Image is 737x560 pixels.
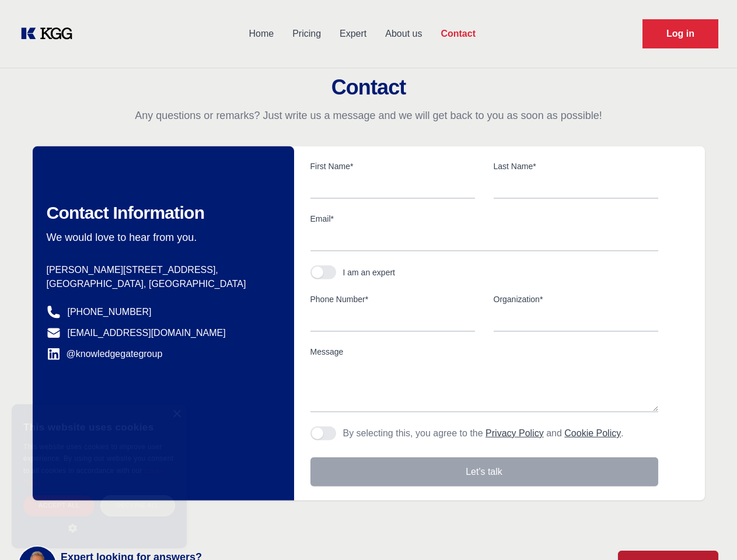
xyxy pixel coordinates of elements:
[343,267,396,278] div: I am an expert
[485,428,544,438] a: Privacy Policy
[23,443,173,475] span: This website uses cookies to improve user experience. By using our website you consent to all coo...
[310,457,658,487] button: Let's talk
[14,108,723,123] p: Any questions or remarks? Just write us a message and we will get back to you as soon as possible!
[494,160,658,172] label: Last Name*
[376,19,431,49] a: About us
[310,213,658,225] label: Email*
[47,347,163,361] a: @knowledgegategroup
[23,495,95,516] div: Accept all
[343,426,624,440] p: By selecting this, you agree to the and .
[310,160,475,172] label: First Name*
[68,326,226,340] a: [EMAIL_ADDRESS][DOMAIN_NAME]
[330,19,376,49] a: Expert
[494,293,658,305] label: Organization*
[23,467,166,486] a: Cookie Policy
[431,19,485,49] a: Contact
[47,277,275,291] p: [GEOGRAPHIC_DATA], [GEOGRAPHIC_DATA]
[172,410,181,419] div: Close
[47,230,275,244] p: We would love to hear from you.
[310,293,475,305] label: Phone Number*
[310,346,658,358] label: Message
[283,19,330,49] a: Pricing
[564,428,621,438] a: Cookie Policy
[13,549,72,555] div: Cookie settings
[47,263,275,277] p: [PERSON_NAME][STREET_ADDRESS],
[679,504,737,560] iframe: Chat Widget
[100,495,175,516] div: Decline all
[68,305,152,319] a: [PHONE_NUMBER]
[23,413,175,441] div: This website uses cookies
[14,76,723,99] h2: Contact
[239,19,283,49] a: Home
[19,24,82,43] a: KOL Knowledge Platform: Talk to Key External Experts (KEE)
[47,202,275,223] h2: Contact Information
[642,19,718,48] a: Request Demo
